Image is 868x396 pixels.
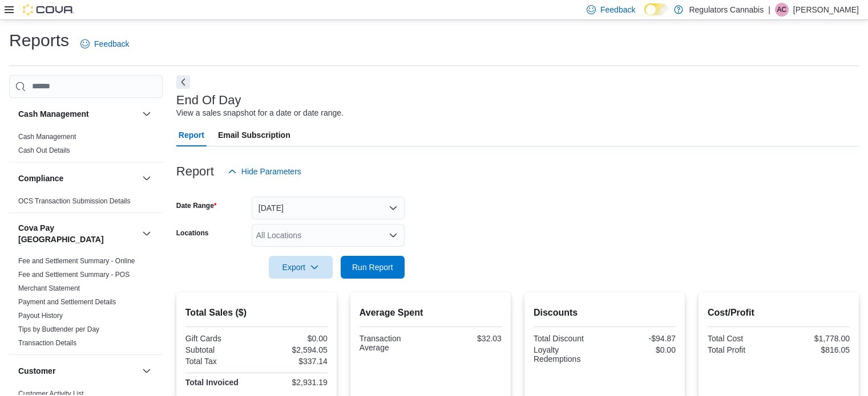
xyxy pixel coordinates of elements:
[18,257,135,265] a: Fee and Settlement Summary - Online
[600,4,635,15] span: Feedback
[18,173,63,184] h3: Compliance
[185,345,255,354] div: Subtotal
[433,334,502,343] div: $32.03
[18,284,80,292] a: Merchant Statement
[18,256,135,266] span: Fee and Settlement Summary - Online
[259,334,328,343] div: $0.00
[18,173,138,184] button: Compliance
[534,306,676,320] h2: Discounts
[185,357,255,366] div: Total Tax
[389,231,398,240] button: Open list of options
[140,227,154,240] button: Cova Pay [GEOGRAPHIC_DATA]
[18,146,70,154] a: Cash Out Details
[176,107,344,119] div: View a sales snapshot for a date or date range.
[9,254,163,354] div: Cova Pay [GEOGRAPHIC_DATA]
[607,334,676,343] div: -$94.87
[176,228,209,238] label: Locations
[18,146,70,155] span: Cash Out Details
[176,75,190,89] button: Next
[176,201,217,210] label: Date Range
[534,345,603,364] div: Loyalty Redemptions
[775,3,789,17] div: Ashlee Campeau
[185,306,328,320] h2: Total Sales ($)
[777,3,787,17] span: AC
[176,165,214,178] h3: Report
[768,3,770,17] p: |
[259,357,328,366] div: $337.14
[241,166,301,177] span: Hide Parameters
[176,93,241,107] h3: End Of Day
[185,378,239,387] strong: Total Invoiced
[223,160,306,183] button: Hide Parameters
[534,334,603,343] div: Total Discount
[781,334,850,343] div: $1,778.00
[18,298,116,306] a: Payment and Settlement Details
[252,197,405,219] button: [DATE]
[18,339,76,347] a: Transaction Details
[9,130,163,162] div: Cash Management
[18,197,131,205] a: OCS Transaction Submission Details
[9,29,69,52] h1: Reports
[644,3,668,15] input: Dark Mode
[269,256,333,279] button: Export
[18,270,130,279] span: Fee and Settlement Summary - POS
[18,297,116,307] span: Payment and Settlement Details
[18,132,76,141] span: Cash Management
[352,262,393,273] span: Run Report
[18,325,99,333] a: Tips by Budtender per Day
[18,325,99,334] span: Tips by Budtender per Day
[18,222,138,245] button: Cova Pay [GEOGRAPHIC_DATA]
[360,306,502,320] h2: Average Spent
[18,338,76,348] span: Transaction Details
[140,364,154,378] button: Customer
[259,345,328,354] div: $2,594.05
[140,172,154,185] button: Compliance
[18,311,63,320] span: Payout History
[18,133,76,141] a: Cash Management
[140,107,154,121] button: Cash Management
[689,3,764,17] p: Regulators Cannabis
[18,284,80,293] span: Merchant Statement
[793,3,859,17] p: [PERSON_NAME]
[708,345,777,354] div: Total Profit
[360,334,429,352] div: Transaction Average
[276,256,326,279] span: Export
[18,365,138,377] button: Customer
[259,378,328,387] div: $2,931.19
[18,271,130,279] a: Fee and Settlement Summary - POS
[9,194,163,213] div: Compliance
[23,4,74,15] img: Cova
[607,345,676,354] div: $0.00
[341,256,405,279] button: Run Report
[18,365,55,377] h3: Customer
[18,312,63,320] a: Payout History
[708,334,777,343] div: Total Cost
[781,345,850,354] div: $816.05
[179,124,204,146] span: Report
[185,334,255,343] div: Gift Cards
[708,306,850,320] h2: Cost/Profit
[18,197,131,206] span: OCS Transaction Submission Details
[18,108,89,120] h3: Cash Management
[76,32,134,55] a: Feedback
[218,124,290,146] span: Email Subscription
[94,38,129,50] span: Feedback
[18,108,138,120] button: Cash Management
